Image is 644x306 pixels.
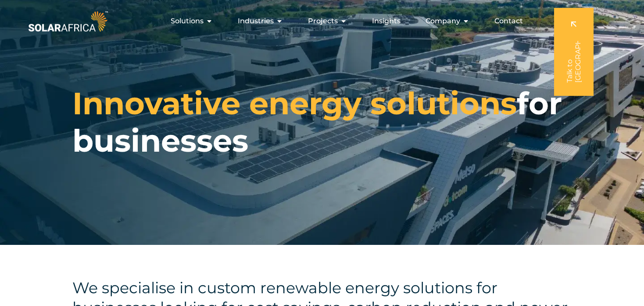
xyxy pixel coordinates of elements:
nav: Menu [110,12,530,30]
span: Projects [308,16,338,26]
a: Insights [372,16,401,26]
span: Innovative energy solutions [72,84,517,122]
span: Industries [238,16,274,26]
span: Company [426,16,460,26]
a: Contact [494,16,523,26]
span: Solutions [171,16,204,26]
h1: for businesses [72,85,572,160]
div: Menu Toggle [110,12,530,30]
